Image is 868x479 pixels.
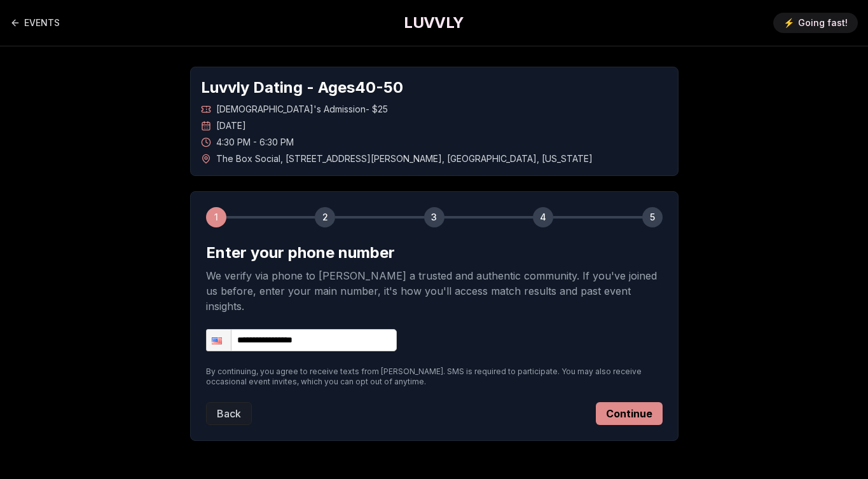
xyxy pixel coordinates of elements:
[783,17,794,29] span: ⚡️
[216,152,593,165] span: The Box Social , [STREET_ADDRESS][PERSON_NAME] , [GEOGRAPHIC_DATA] , [US_STATE]
[216,119,246,132] span: [DATE]
[533,207,553,227] div: 4
[424,207,444,227] div: 3
[642,207,663,227] div: 5
[207,330,231,351] div: United States: + 1
[216,136,294,149] span: 4:30 PM - 6:30 PM
[206,402,252,425] button: Back
[206,243,663,263] h2: Enter your phone number
[798,17,848,29] span: Going fast!
[206,207,226,227] div: 1
[10,10,60,36] a: Back to events
[315,207,335,227] div: 2
[596,402,663,425] button: Continue
[404,13,464,33] a: LUVVLY
[201,78,668,98] h1: Luvvly Dating - Ages 40 - 50
[216,103,388,116] span: [DEMOGRAPHIC_DATA]'s Admission - $25
[206,268,663,314] p: We verify via phone to [PERSON_NAME] a trusted and authentic community. If you've joined us befor...
[206,367,663,387] p: By continuing, you agree to receive texts from [PERSON_NAME]. SMS is required to participate. You...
